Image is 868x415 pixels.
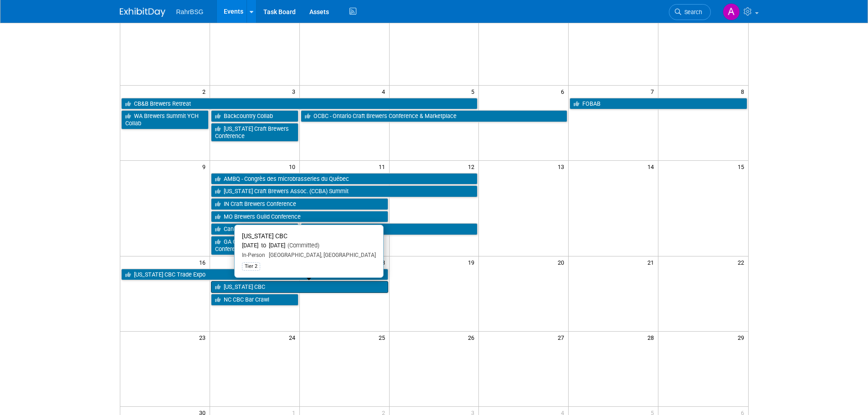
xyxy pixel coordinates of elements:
a: IN Craft Brewers Conference [211,198,388,210]
span: 23 [198,332,210,343]
span: 27 [557,332,568,343]
span: 10 [288,161,299,172]
span: In-Person [242,252,265,258]
a: Search [669,4,711,20]
span: 22 [737,256,748,268]
a: SC CBC & Tradeshow [301,223,478,235]
a: [US_STATE] CBC Trade Expo [121,269,388,281]
span: 21 [647,256,658,268]
a: [US_STATE] Craft Brewers Assoc. (CCBA) Summit [211,185,478,197]
a: [US_STATE] Craft Brewers Conference [211,123,298,142]
a: AMBQ - Congrès des microbrasseries du Québec [211,173,478,185]
span: 16 [198,256,210,268]
img: ExhibitDay [120,8,165,17]
span: RahrBSG [176,8,204,15]
span: 3 [291,86,299,97]
a: NC CBC Bar Crawl [211,294,298,306]
span: 29 [737,332,748,343]
span: [US_STATE] CBC [242,232,288,240]
span: 6 [560,86,568,97]
span: 4 [381,86,389,97]
span: 26 [467,332,478,343]
a: FOBAB [570,98,747,110]
span: 24 [288,332,299,343]
span: 11 [378,161,389,172]
span: 19 [467,256,478,268]
span: Search [681,9,702,15]
span: 20 [557,256,568,268]
span: 2 [201,86,210,97]
div: Tier 2 [242,262,260,271]
span: 12 [467,161,478,172]
span: 8 [740,86,748,97]
span: 28 [647,332,658,343]
a: WA Brewers Summit YCH Collab [121,110,209,129]
a: [US_STATE] CBC [211,281,388,293]
span: (Committed) [285,242,319,249]
a: GA Craft Brewers Conference [211,236,298,255]
span: 14 [647,161,658,172]
span: 5 [470,86,478,97]
span: [GEOGRAPHIC_DATA], [GEOGRAPHIC_DATA] [265,252,376,258]
a: Backcountry Collab [211,110,298,122]
div: [DATE] to [DATE] [242,242,376,250]
a: CB&B Brewers Retreat [121,98,478,110]
a: MO Brewers Guild Conference [211,211,388,223]
span: 13 [557,161,568,172]
span: 25 [378,332,389,343]
img: Ashley Grotewold [723,3,740,20]
span: 9 [201,161,210,172]
span: 7 [650,86,658,97]
a: Canada Beer Cup [211,223,298,235]
span: 15 [737,161,748,172]
a: OCBC - Ontario Craft Brewers Conference & Marketplace [301,110,568,122]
